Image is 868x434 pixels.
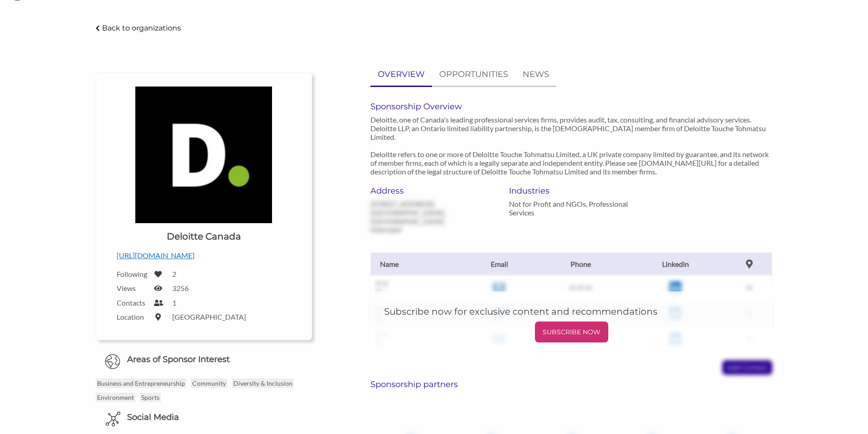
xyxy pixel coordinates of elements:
p: OPPORTUNITIES [439,68,508,81]
th: Linkedin [624,252,726,276]
label: 1 [172,298,176,307]
p: SUBSCRIBE NOW [539,325,605,339]
th: Email [462,252,536,276]
p: Sports [140,393,161,402]
label: 2 [172,270,176,278]
h6: Areas of Sponsor Interest [89,354,319,365]
img: Social Media Icon [106,412,120,426]
a: SUBSCRIBE NOW [384,322,759,342]
h6: Sponsorship Overview [370,102,772,112]
p: Back to organizations [102,24,181,32]
p: Community [191,378,227,388]
p: OVERVIEW [378,68,425,81]
th: Phone [537,252,625,276]
p: NEWS [523,68,549,81]
label: Following [117,270,149,278]
h6: Sponsorship partners [370,379,772,389]
p: [URL][DOMAIN_NAME] [117,250,291,261]
h1: Deloitte Canada [167,230,241,243]
label: Views [117,284,149,292]
label: 3256 [172,284,189,292]
p: Environment [96,393,135,402]
img: Deloitte Canada Logo [135,87,272,223]
p: Not for Profit and NGOs, Professional Services [509,199,634,217]
h5: Subscribe now for exclusive content and recommendations [384,305,759,318]
h6: Social Media [127,412,179,423]
h6: Address [370,186,495,196]
p: Deloitte, one of Canada's leading professional services firms, provides audit, tax, consulting, a... [370,115,772,176]
h6: Industries [509,186,634,196]
p: Business and Entrepreneurship [96,378,186,388]
label: Contacts [117,298,149,307]
th: Name [370,252,462,276]
label: [GEOGRAPHIC_DATA] [172,312,246,321]
p: Diversity & Inclusion [232,378,294,388]
label: Location [117,312,149,321]
img: Globe Icon [105,354,120,369]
